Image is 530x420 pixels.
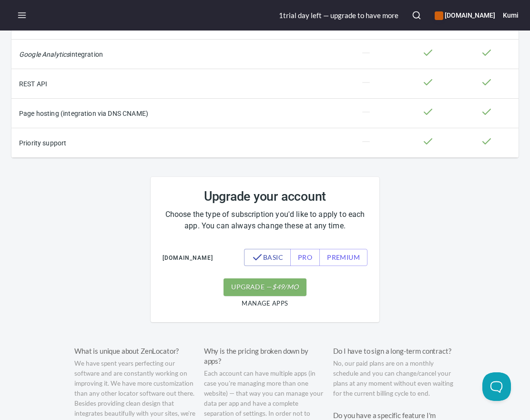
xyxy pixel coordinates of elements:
[239,296,290,311] button: manage apps
[244,249,367,266] div: outlined secondary button group
[204,346,326,366] h3: Why is the pricing broken down by apps?
[435,5,495,26] div: Manage your apps
[231,281,298,293] span: upgrade —
[482,372,511,401] iframe: Help Scout Beacon - Open
[503,5,519,26] button: Kumi
[503,10,519,20] h6: Kumi
[74,346,197,356] h3: What is unique about ZenLocator?
[11,40,331,69] th: integration
[333,346,456,356] h3: Do I have to sign a long-term contract?
[242,298,288,309] span: manage apps
[163,209,367,232] p: Choose the type of subscription you'd like to apply to each app. You can always change these at a...
[290,249,320,266] button: pro
[224,278,306,296] button: upgrade —$49/mo
[435,11,443,20] button: color-CE600E
[272,281,298,293] em: $ 49 /mo
[244,249,291,266] button: basic
[11,99,331,128] th: Page hosting (integration via DNS CNAME)
[252,252,283,264] span: basic
[163,189,367,204] h2: Upgrade your account
[298,252,312,264] span: pro
[19,51,70,58] em: Google Analytics
[279,10,398,20] div: 1 trial day left — upgrade to have more
[435,10,495,20] h6: [DOMAIN_NAME]
[163,251,213,266] span: [DOMAIN_NAME]
[319,249,367,266] button: premium
[11,128,331,158] th: Priority support
[327,252,360,264] span: premium
[11,69,331,99] th: REST API
[333,359,456,399] p: No, our paid plans are on a monthly schedule and you can change/cancel your plans at any moment w...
